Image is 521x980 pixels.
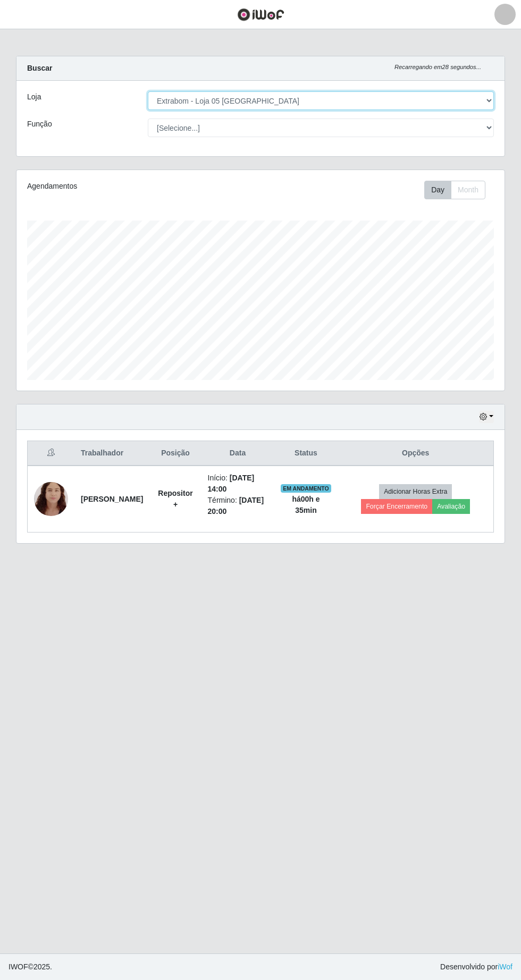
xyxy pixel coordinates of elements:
[424,181,451,199] button: Day
[424,181,494,199] div: Toolbar with button groups
[440,961,512,973] span: Desenvolvido por
[81,495,143,503] strong: [PERSON_NAME]
[361,499,432,514] button: Forçar Encerramento
[274,441,338,466] th: Status
[379,484,452,499] button: Adicionar Horas Extra
[9,962,28,971] span: IWOF
[27,119,52,130] label: Função
[451,181,485,199] button: Month
[394,64,481,70] i: Recarregando em 28 segundos...
[74,441,149,466] th: Trabalhador
[208,474,255,493] time: [DATE] 14:00
[27,91,41,103] label: Loja
[9,961,52,973] span: © 2025 .
[432,499,470,514] button: Avaliação
[27,64,52,72] strong: Buscar
[237,8,284,21] img: CoreUI Logo
[424,181,485,199] div: First group
[27,181,212,192] div: Agendamentos
[34,477,68,520] img: 1750290753339.jpeg
[281,484,331,493] span: EM ANDAMENTO
[208,472,268,495] li: Início:
[208,495,268,517] li: Término:
[292,495,320,514] strong: há 00 h e 35 min
[498,962,512,971] a: iWof
[338,441,493,466] th: Opções
[149,441,201,466] th: Posição
[201,441,274,466] th: Data
[158,489,192,509] strong: Repositor +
